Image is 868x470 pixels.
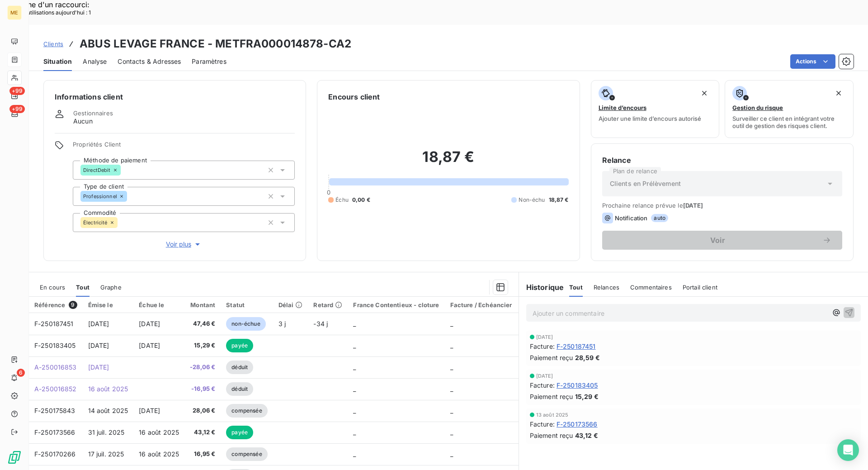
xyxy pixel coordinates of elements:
span: 17 juil. 2025 [88,450,124,458]
span: [DATE] [139,342,160,349]
span: 0,00 € [352,196,370,204]
span: 14 août 2025 [88,407,128,414]
span: 6 [17,369,25,377]
span: [DATE] [139,320,160,328]
span: [DATE] [536,373,553,379]
span: Situation [43,57,72,66]
span: Portail client [683,284,717,291]
span: Clients en Prélèvement [610,179,681,188]
span: Paiement reçu [530,353,573,362]
div: Statut [226,301,267,309]
span: [DATE] [88,320,109,328]
span: _ [450,320,453,328]
span: Gestionnaires [73,109,113,117]
span: _ [353,342,356,349]
span: Aucun [73,117,93,126]
span: Analyse [83,57,107,66]
span: Échu [335,196,349,204]
input: Ajouter une valeur [127,192,134,200]
span: F-250175843 [34,407,75,414]
span: 15,29 € [190,341,215,350]
h6: Historique [519,282,564,293]
span: A-250016853 [34,363,77,371]
span: déduit [226,361,253,374]
span: _ [450,342,453,349]
span: 28,59 € [575,353,600,362]
div: France Contentieux - cloture [353,301,439,309]
span: Voir plus [166,240,202,249]
span: _ [353,450,356,458]
span: Commentaires [630,284,672,291]
span: _ [450,428,453,436]
span: 13 août 2025 [536,412,569,418]
button: Actions [790,54,835,69]
span: 28,06 € [190,406,215,415]
span: F-250173566 [34,428,75,436]
span: 3 j [278,320,286,328]
span: 16 août 2025 [88,385,128,393]
button: Gestion du risqueSurveiller ce client en intégrant votre outil de gestion des risques client. [725,80,854,138]
h6: Encours client [328,91,380,102]
span: Tout [76,284,90,291]
span: +99 [9,105,25,113]
input: Ajouter une valeur [118,218,125,227]
span: 47,46 € [190,319,215,328]
h6: Informations client [55,91,295,102]
span: -34 j [313,320,328,328]
span: Voir [613,237,822,244]
span: En cours [40,284,65,291]
span: 31 juil. 2025 [88,428,125,436]
h3: ABUS LEVAGE FRANCE - METFRA000014878-CA2 [80,36,351,52]
span: F-250187451 [557,342,596,351]
span: F-250183405 [34,342,76,349]
span: [DATE] [683,202,703,209]
span: non-échue [226,317,265,331]
button: Limite d’encoursAjouter une limite d’encours autorisé [591,80,720,138]
span: _ [353,407,356,414]
span: Facture : [530,342,555,351]
span: Électricité [83,220,108,225]
span: Facture : [530,380,555,390]
span: Contacts & Adresses [118,57,181,66]
button: Voir plus [73,239,295,249]
span: Paiement reçu [530,431,573,440]
img: Logo LeanPay [7,450,22,465]
span: 16,95 € [190,450,215,459]
span: déduit [226,382,253,396]
div: Montant [190,301,215,309]
span: -16,95 € [190,385,215,394]
span: +99 [9,87,25,95]
span: _ [353,363,356,371]
span: 43,12 € [575,431,598,440]
span: F-250183405 [557,380,598,390]
span: Clients [43,40,63,47]
span: _ [450,450,453,458]
a: Clients [43,39,63,48]
span: Propriétés Client [73,141,295,153]
span: Professionnel [83,194,117,199]
div: Échue le [139,301,179,309]
span: Paramètres [192,57,226,66]
span: [DATE] [536,334,553,340]
input: Ajouter une valeur [121,166,128,174]
span: _ [353,385,356,393]
span: compensée [226,404,267,418]
div: Open Intercom Messenger [837,439,859,461]
span: DirectDebit [83,167,111,173]
span: F-250170266 [34,450,76,458]
span: _ [450,385,453,393]
div: Délai [278,301,303,309]
span: F-250173566 [557,419,598,429]
h2: 18,87 € [328,148,568,175]
span: _ [353,320,356,328]
span: [DATE] [88,363,109,371]
span: auto [651,214,668,222]
span: _ [450,363,453,371]
span: 9 [69,301,77,309]
span: Ajouter une limite d’encours autorisé [599,115,701,122]
span: Surveiller ce client en intégrant votre outil de gestion des risques client. [732,115,846,129]
span: _ [353,428,356,436]
span: Graphe [100,284,122,291]
div: Émise le [88,301,128,309]
span: Prochaine relance prévue le [602,202,842,209]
